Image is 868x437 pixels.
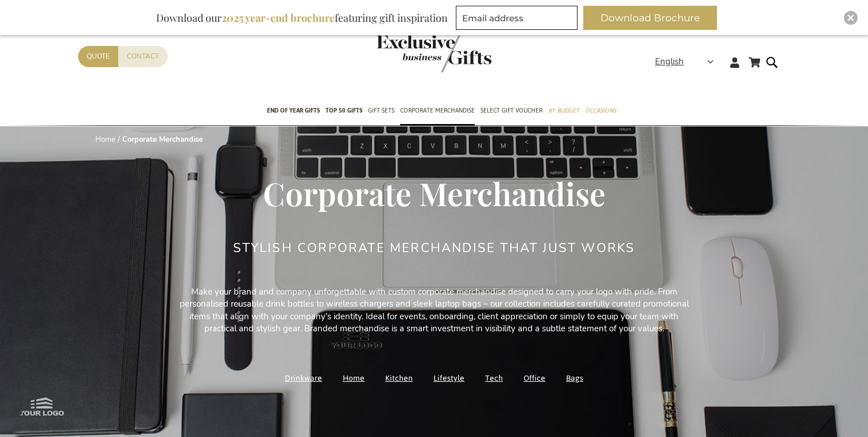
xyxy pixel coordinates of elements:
[267,105,320,117] span: End of year gifts
[456,6,581,33] form: marketing offers and promotions
[385,370,413,386] a: Kitchen
[847,14,854,21] img: Close
[433,370,464,386] a: Lifestyle
[176,286,692,335] p: Make your brand and company unforgettable with custom corporate merchandise designed to carry you...
[118,46,168,67] a: Contact
[548,105,579,117] span: By Budget
[480,105,542,117] span: Select Gift Voucher
[325,105,362,117] span: TOP 50 Gifts
[583,6,717,30] button: Download Brochure
[263,172,606,214] span: Corporate Merchandise
[78,46,118,67] a: Quote
[222,11,335,25] b: 2025 year-end brochure
[485,370,503,386] a: Tech
[95,134,115,145] a: Home
[285,370,322,386] a: Drinkware
[400,105,475,117] span: Corporate Merchandise
[151,6,453,30] div: Download our featuring gift inspiration
[585,105,616,117] span: Occasions
[655,55,721,68] div: English
[655,55,684,68] span: English
[524,370,545,386] a: Office
[368,105,394,117] span: Gift Sets
[844,11,858,25] div: Close
[377,34,491,72] img: Exclusive Business gifts logo
[456,6,578,30] input: Email address
[343,370,365,386] a: Home
[377,34,434,72] a: store logo
[566,370,583,386] a: Bags
[233,241,635,255] h2: Stylish Corporate Merchandise That Just Works
[122,134,203,145] strong: Corporate Merchandise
